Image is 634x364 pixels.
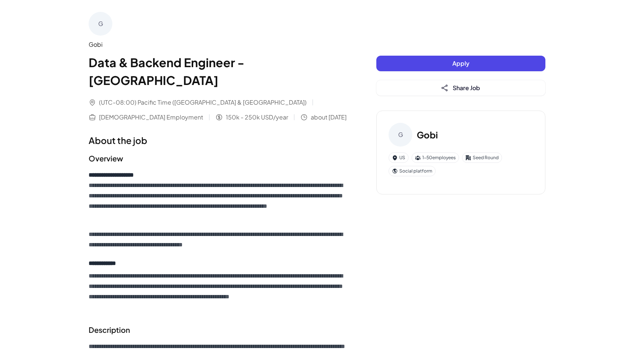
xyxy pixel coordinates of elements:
button: Apply [376,56,545,71]
div: Social platform [389,166,436,176]
h2: Description [89,324,347,335]
button: Share Job [376,80,545,96]
div: G [389,123,412,147]
span: 150k - 250k USD/year [226,113,288,122]
div: G [89,12,112,36]
span: Apply [452,59,469,67]
span: [DEMOGRAPHIC_DATA] Employment [99,113,203,122]
div: US [389,153,409,163]
h1: Data & Backend Engineer - [GEOGRAPHIC_DATA] [89,53,347,89]
h2: Overview [89,153,347,164]
span: (UTC-08:00) Pacific Time ([GEOGRAPHIC_DATA] & [GEOGRAPHIC_DATA]) [99,98,307,107]
h1: About the job [89,134,347,147]
h3: Gobi [417,128,438,141]
span: Share Job [453,84,480,92]
div: Seed Round [462,153,502,163]
div: Gobi [89,40,347,49]
span: about [DATE] [311,113,347,122]
div: 1-50 employees [412,153,459,163]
